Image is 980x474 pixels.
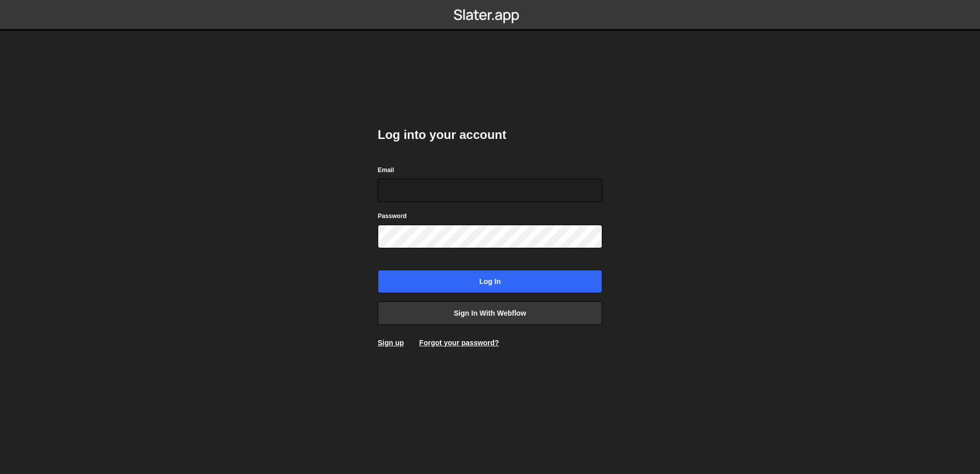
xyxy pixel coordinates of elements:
[378,127,602,143] h2: Log into your account
[378,339,404,347] a: Sign up
[378,211,407,221] label: Password
[419,339,499,347] a: Forgot your password?
[378,301,602,325] a: Sign in with Webflow
[378,165,394,175] label: Email
[378,270,602,293] input: Log in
